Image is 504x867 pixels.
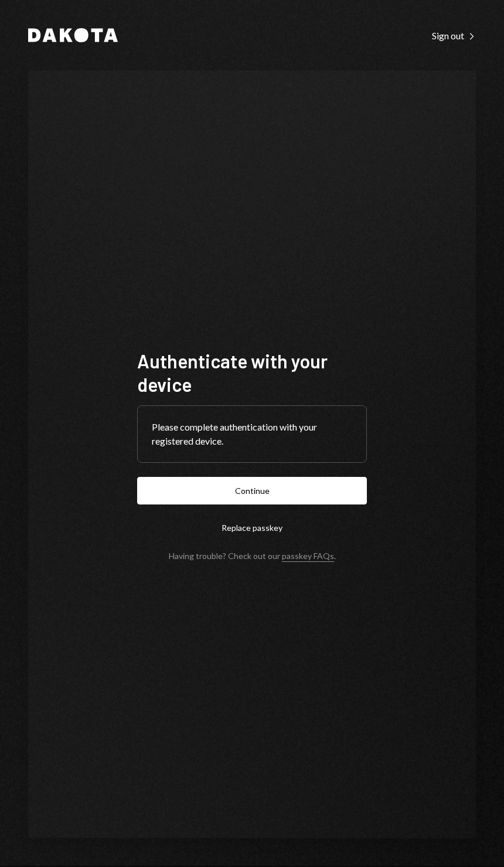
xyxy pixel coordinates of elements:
div: Having trouble? Check out our . [169,551,336,561]
a: Sign out [432,29,476,42]
button: Continue [137,477,367,504]
button: Replace passkey [137,514,367,541]
div: Please complete authentication with your registered device. [152,420,352,448]
a: passkey FAQs [282,551,334,562]
div: Sign out [432,30,476,42]
h1: Authenticate with your device [137,349,367,396]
